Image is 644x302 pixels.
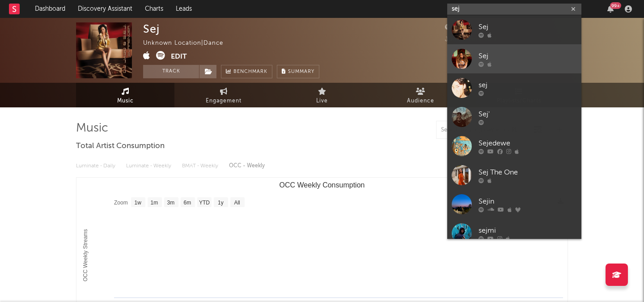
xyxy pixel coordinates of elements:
[218,200,224,206] text: 1y
[447,132,581,161] a: Sejedewe
[233,67,267,77] span: Benchmark
[447,190,581,219] a: Sejin
[82,229,89,281] text: OCC Weekly Streams
[151,200,158,206] text: 1m
[407,96,434,106] span: Audience
[479,225,577,236] div: sejmi
[277,65,319,78] button: Summary
[447,102,581,132] a: Sej'
[447,15,581,44] a: Sej
[436,127,531,134] input: Search by song name or URL
[610,2,621,9] div: 99 +
[479,109,577,119] div: Sej'
[316,96,328,106] span: Live
[479,196,577,207] div: Sejin
[607,5,614,13] button: 99+
[117,96,134,106] span: Music
[174,83,273,107] a: Engagement
[135,200,142,206] text: 1w
[76,141,165,152] span: Total Artist Consumption
[479,138,577,149] div: Sejedewe
[167,200,175,206] text: 3m
[199,200,210,206] text: YTD
[479,167,577,178] div: Sej The One
[76,83,174,107] a: Music
[447,44,581,73] a: Sej
[447,4,581,15] input: Search for artists
[371,83,470,107] a: Audience
[445,37,497,43] span: Jump Score: 55.9
[479,51,577,61] div: Sej
[280,181,365,189] text: OCC Weekly Consumption
[206,96,241,106] span: Engagement
[171,51,187,62] button: Edit
[447,219,581,248] a: sejmi
[143,22,160,35] div: Sej
[445,25,466,30] span: 134
[143,65,199,78] button: Track
[184,200,191,206] text: 6m
[479,21,577,32] div: Sej
[288,69,314,74] span: Summary
[143,38,233,49] div: Unknown Location | Dance
[479,80,577,90] div: sej
[273,83,371,107] a: Live
[221,65,272,78] a: Benchmark
[447,73,581,102] a: sej
[447,161,581,190] a: Sej The One
[114,200,128,206] text: Zoom
[234,200,240,206] text: All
